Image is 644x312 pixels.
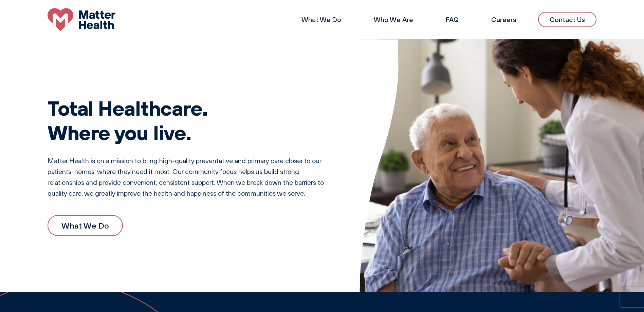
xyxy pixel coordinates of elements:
[48,215,123,236] a: What We Do
[491,15,516,24] a: Careers
[301,15,341,24] a: What We Do
[538,12,596,27] a: Contact Us
[374,15,413,24] a: Who We Are
[446,15,459,24] a: FAQ
[48,96,332,144] h1: Total Healthcare. Where you live.
[48,155,332,199] p: Matter Health is on a mission to bring high-quality preventative and primary care closer to our p...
